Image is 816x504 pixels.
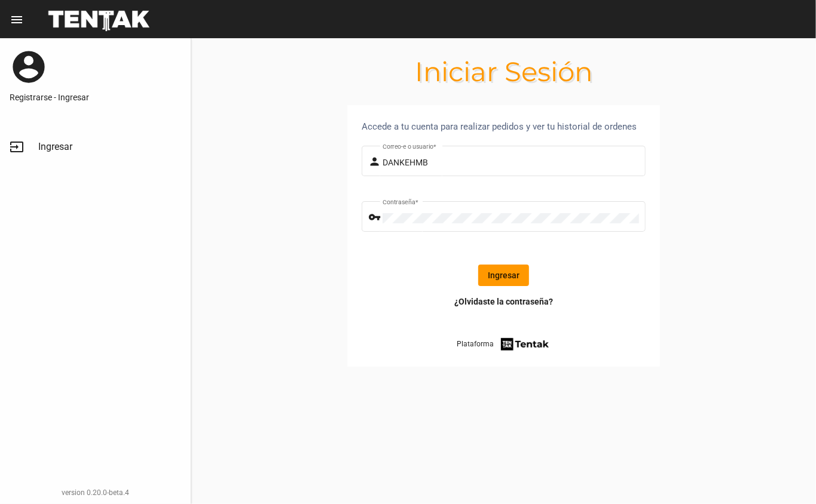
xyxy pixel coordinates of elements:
[368,210,383,225] mat-icon: vpn_key
[457,336,551,352] a: Plataforma
[191,62,816,81] h1: Iniciar Sesión
[10,48,48,86] mat-icon: account_circle
[38,141,72,153] span: Ingresar
[368,155,383,169] mat-icon: person
[362,119,646,134] div: Accede a tu cuenta para realizar pedidos y ver tu historial de ordenes
[457,338,494,350] span: Plataforma
[10,91,181,103] a: Registrarse - Ingresar
[454,296,553,308] a: ¿Olvidaste la contraseña?
[499,336,551,352] img: tentak-firm.png
[10,487,181,499] div: version 0.20.0-beta.4
[10,13,24,27] mat-icon: menu
[10,140,24,154] mat-icon: input
[478,265,529,286] button: Ingresar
